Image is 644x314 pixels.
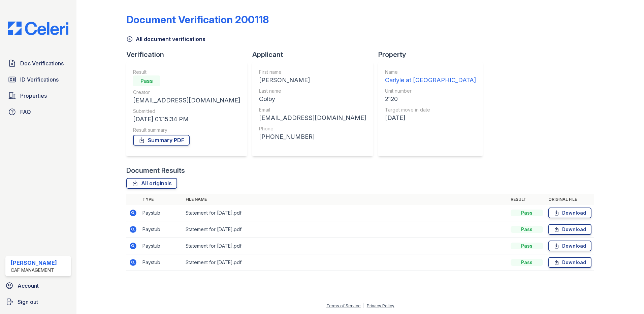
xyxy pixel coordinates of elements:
div: Target move in date [385,106,476,113]
div: First name [259,69,366,75]
div: Result summary [133,127,240,133]
div: | [363,303,364,308]
td: Statement for [DATE].pdf [183,238,508,254]
a: All document verifications [126,35,205,43]
a: Download [548,257,591,268]
a: Account [3,279,74,292]
div: Creator [133,89,240,96]
span: Sign out [18,298,38,306]
a: All originals [126,178,177,189]
a: Download [548,224,591,235]
div: Pass [511,259,543,266]
a: Privacy Policy [367,303,394,308]
div: Verification [126,50,252,59]
th: Result [508,194,546,205]
div: [EMAIL_ADDRESS][DOMAIN_NAME] [133,96,240,105]
div: Email [259,106,366,113]
span: Doc Verifications [20,59,64,67]
a: Doc Verifications [5,57,71,70]
div: [DATE] 01:15:34 PM [133,115,240,124]
div: Unit number [385,88,476,94]
div: Property [378,50,488,59]
a: Name Carlyle at [GEOGRAPHIC_DATA] [385,69,476,85]
div: Pass [511,243,543,249]
div: Document Verification 200118 [126,13,269,26]
td: Paystub [140,221,183,238]
a: ID Verifications [5,73,71,86]
a: Download [548,208,591,218]
div: Pass [511,210,543,216]
td: Statement for [DATE].pdf [183,221,508,238]
img: CE_Logo_Blue-a8612792a0a2168367f1c8372b55b34899dd931a85d93a1a3d3e32e68fde9ad4.png [3,22,74,35]
td: Paystub [140,238,183,254]
th: File name [183,194,508,205]
div: Colby [259,94,366,104]
a: FAQ [5,105,71,119]
span: ID Verifications [20,75,59,84]
span: Account [18,282,39,290]
div: Phone [259,125,366,132]
td: Paystub [140,205,183,221]
a: Properties [5,89,71,102]
div: [EMAIL_ADDRESS][DOMAIN_NAME] [259,113,366,123]
th: Type [140,194,183,205]
div: 2120 [385,94,476,104]
a: Summary PDF [133,135,190,146]
span: Properties [20,92,47,100]
div: Name [385,69,476,75]
div: [PHONE_NUMBER] [259,132,366,142]
div: Submitted [133,108,240,115]
td: Statement for [DATE].pdf [183,205,508,221]
th: Original file [546,194,594,205]
div: Pass [511,226,543,233]
td: Paystub [140,254,183,271]
div: Last name [259,88,366,94]
td: Statement for [DATE].pdf [183,254,508,271]
div: [DATE] [385,113,476,123]
div: CAF Management [11,267,57,274]
a: Terms of Service [326,303,361,308]
div: Applicant [252,50,378,59]
div: Result [133,69,240,75]
a: Sign out [3,295,74,309]
a: Download [548,241,591,251]
div: Carlyle at [GEOGRAPHIC_DATA] [385,75,476,85]
div: [PERSON_NAME] [11,259,57,267]
div: Pass [133,75,160,86]
div: Document Results [126,166,185,175]
span: FAQ [20,108,31,116]
div: [PERSON_NAME] [259,75,366,85]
